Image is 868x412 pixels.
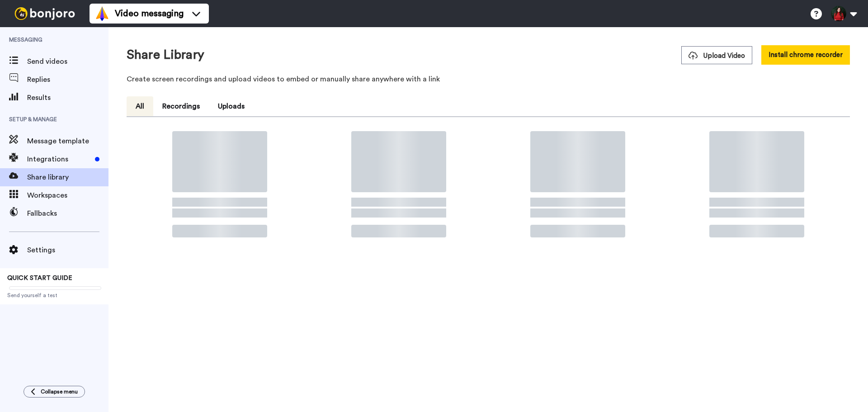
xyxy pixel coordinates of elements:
button: Recordings [153,96,209,116]
span: Share library [27,172,108,183]
span: Results [27,92,108,103]
img: vm-color.svg [95,6,109,21]
span: Integrations [27,154,91,165]
button: Install chrome recorder [761,45,850,65]
span: Video messaging [115,7,184,20]
span: Replies [27,74,108,85]
p: Create screen recordings and upload videos to embed or manually share anywhere with a link [127,74,850,85]
span: Upload Video [689,51,745,61]
img: bj-logo-header-white.svg [11,7,79,20]
button: Collapse menu [24,386,85,398]
span: Collapse menu [41,388,78,395]
button: All [127,96,153,116]
button: Upload Video [681,46,752,64]
span: Send videos [27,56,108,67]
span: Workspaces [27,190,108,201]
span: Settings [27,245,108,256]
span: QUICK START GUIDE [7,275,72,281]
span: Send yourself a test [7,292,101,299]
h1: Share Library [127,48,204,62]
span: Message template [27,136,108,147]
button: Uploads [209,96,254,116]
span: Fallbacks [27,208,108,219]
